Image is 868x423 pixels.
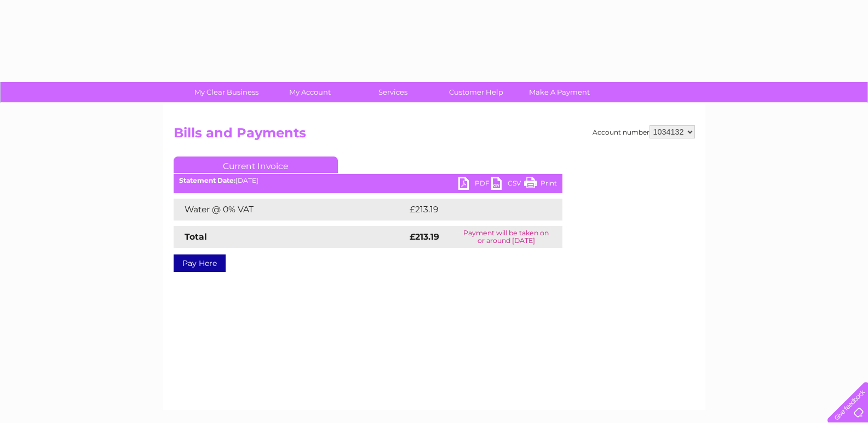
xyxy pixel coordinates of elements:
div: Account number [593,125,695,138]
td: Payment will be taken on or around [DATE] [450,226,562,248]
div: [DATE] [174,177,562,184]
a: My Clear Business [181,82,272,102]
td: £213.19 [407,199,541,221]
td: Water @ 0% VAT [174,199,407,221]
a: Make A Payment [514,82,605,102]
a: PDF [458,177,491,193]
a: Customer Help [431,82,521,102]
a: My Account [265,82,355,102]
strong: £213.19 [410,231,439,242]
a: Current Invoice [174,157,338,173]
a: Services [348,82,438,102]
a: Print [524,177,557,193]
h2: Bills and Payments [174,125,695,146]
strong: Total [185,231,207,242]
b: Statement Date: [179,176,235,184]
a: CSV [491,177,524,193]
a: Pay Here [174,254,226,272]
